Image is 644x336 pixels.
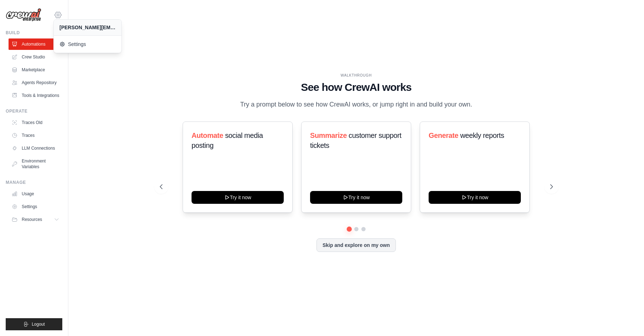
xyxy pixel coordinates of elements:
[192,131,223,139] span: Automate
[192,131,263,149] span: social media posting
[9,201,62,212] a: Settings
[9,38,62,50] a: Automations
[6,180,62,185] div: Manage
[429,131,459,139] span: Generate
[310,191,402,204] button: Try it now
[310,131,401,149] span: customer support tickets
[9,77,62,88] a: Agents Repository
[310,131,347,139] span: Summarize
[6,30,62,36] div: Build
[6,8,41,22] img: Logo
[22,217,42,222] span: Resources
[9,64,62,76] a: Marketplace
[59,24,116,31] div: [PERSON_NAME][EMAIL_ADDRESS]
[160,73,553,78] div: WALKTHROUGH
[316,238,396,252] button: Skip and explore on my own
[6,318,62,330] button: Logout
[9,117,62,128] a: Traces Old
[460,131,504,139] span: weekly reports
[9,51,62,63] a: Crew Studio
[9,188,62,200] a: Usage
[237,99,476,110] p: Try a prompt below to see how CrewAI works, or jump right in and build your own.
[9,130,62,141] a: Traces
[9,214,62,225] button: Resources
[160,81,553,94] h1: See how CrewAI works
[59,41,116,48] span: Settings
[429,191,521,204] button: Try it now
[6,108,62,114] div: Operate
[32,321,45,327] span: Logout
[9,143,62,154] a: LLM Connections
[9,90,62,101] a: Tools & Integrations
[192,191,284,204] button: Try it now
[9,155,62,172] a: Environment Variables
[54,37,121,51] a: Settings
